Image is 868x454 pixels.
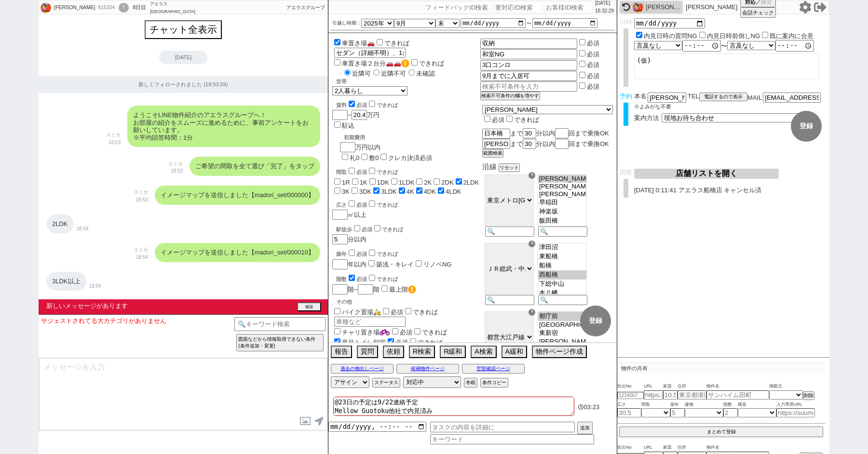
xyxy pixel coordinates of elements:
input: 検索不可条件を入力 [480,39,577,49]
p: 18:54 [77,225,89,233]
button: 登録 [791,111,822,142]
label: 1DK [377,179,389,186]
input: 1234567 [617,392,644,399]
input: できれば [369,250,375,256]
input: 東京都港区海岸３ [678,390,706,400]
div: 615204 [95,4,117,12]
label: 3LDK [381,188,397,195]
div: 間取 [336,166,480,176]
span: 必須 [356,169,367,175]
input: できれば [410,338,416,345]
button: 店舗リストを開く [634,169,779,179]
label: 4LDK [446,188,461,195]
input: チャリ置き場 [334,328,340,334]
button: 登録 [580,306,611,336]
button: 過去の物出しページ [331,364,393,374]
span: 広さ [617,401,641,409]
div: 〜 [634,40,827,52]
label: 車置き場🚗 [332,40,375,47]
p: スミカ [134,246,148,254]
input: 検索不可条件を入力 [480,71,577,81]
input: 🔍 [538,295,587,305]
label: できれば [367,202,398,208]
div: 分以内 [332,224,480,244]
label: 必須 [587,72,599,80]
span: 回まで乗換OK [569,140,609,147]
label: 〜 [527,21,531,26]
button: 依頼 [383,346,404,358]
span: 住所 [678,444,706,452]
span: 03:23 [583,403,599,411]
p: 物件の共有 [617,362,825,374]
span: 家賃 [663,383,678,390]
label: 必須 [587,40,599,47]
button: 削除 [803,391,814,400]
span: 必須 [395,339,408,346]
input: できれば [377,39,383,45]
option: 神楽坂 [538,207,586,216]
p: 18:54 [134,254,148,261]
input: 要対応ID検索 [494,1,542,13]
input: 🔍 [485,295,534,305]
button: A緩和 [502,346,527,358]
label: 駐込 [342,122,354,129]
span: 必須 [356,276,367,282]
button: 物件ページ作成 [532,346,587,358]
p: [PERSON_NAME] [686,3,737,11]
div: サジェストされてる大カテゴリがありません [41,317,234,325]
label: 築浅・キレイ [376,261,414,268]
span: 物件名 [706,444,769,452]
label: 引越し時期： [332,19,361,27]
label: できれば [367,251,398,257]
span: 案内方法 [634,114,659,121]
option: [PERSON_NAME][PERSON_NAME] [538,338,586,346]
span: 新しいメッセージがあります [46,302,297,311]
p: 18:53 [168,167,183,175]
div: まで 分以内 [482,128,613,139]
span: TEL [688,93,699,100]
span: 必須 [400,329,412,336]
span: 調整 [620,169,632,176]
option: [PERSON_NAME][PERSON_NAME] [538,190,586,198]
button: 確認 [297,302,321,311]
span: 住所 [678,383,706,390]
label: 礼0 [350,154,359,161]
label: 近隣不可 [371,70,406,77]
div: ☓ [529,172,535,179]
div: 賃料 [336,99,398,109]
div: 初期費用 [344,134,432,141]
div: ☓ [529,240,535,247]
option: 津田沼 [538,243,586,252]
label: 2DK [441,179,453,186]
label: 未確認 [406,70,435,77]
input: 10.5 [663,390,678,400]
div: アエラス[GEOGRAPHIC_DATA][PERSON_NAME] [150,0,198,15]
p: 18:54 [89,282,101,290]
span: 回まで乗換OK [569,130,609,137]
div: 2LDK [46,214,74,234]
label: 内見日時前倒しNG [707,32,760,40]
button: まとめて登録 [619,427,823,437]
label: できれば [408,339,443,346]
label: 2K [424,179,432,186]
label: クレカ決済必須 [388,154,432,161]
label: 2LDK [463,179,479,186]
label: 必須 [587,51,599,58]
input: https://suumo.jp/chintai/jnc_000022489271 [776,408,815,417]
input: 30.5 [617,408,641,417]
input: 車種など [334,48,406,58]
option: [PERSON_NAME] [538,175,586,183]
div: 万円以内 [340,130,432,162]
label: 敷0 [369,154,379,161]
span: 入力専用URL [776,401,815,409]
option: 早稲田 [538,198,586,207]
button: 電話するので表示 [699,93,747,101]
option: 西船橋 [538,270,586,280]
span: 必須 [391,308,403,316]
option: 飯田橋 [538,216,586,226]
option: 九段下 [538,226,586,235]
input: フィードバックID検索 [424,1,491,13]
div: 世帯 [336,78,480,85]
label: 3K [342,188,350,195]
input: 2 [723,408,738,417]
